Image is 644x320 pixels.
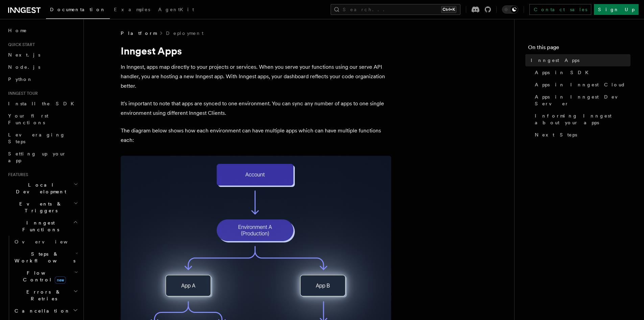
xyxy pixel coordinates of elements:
span: Python [8,77,33,82]
button: Toggle dark mode [502,5,518,14]
a: Python [5,73,79,85]
span: Apps in SDK [535,69,593,76]
a: Leveraging Steps [5,129,79,148]
span: Cancellation [12,307,70,314]
span: Events & Triggers [5,200,74,214]
a: Sign Up [594,4,639,15]
span: Next Steps [535,131,577,138]
a: Apps in Inngest Dev Server [532,91,630,110]
span: Informing Inngest about your apps [535,112,630,126]
a: Apps in Inngest Cloud [532,79,630,91]
p: In Inngest, apps map directly to your projects or services. When you serve your functions using o... [121,62,391,91]
span: Home [8,27,27,34]
button: Events & Triggers [5,198,79,217]
a: Informing Inngest about your apps [532,110,630,129]
p: The diagram below shows how each environment can have multiple apps which can have multiple funct... [121,126,391,145]
button: Flow Controlnew [12,267,79,286]
a: Next Steps [532,129,630,141]
p: It's important to note that apps are synced to one environment. You can sync any number of apps t... [121,99,391,118]
kbd: Ctrl+K [441,6,456,13]
button: Errors & Retries [12,286,79,305]
button: Inngest Functions [5,217,79,236]
a: Inngest Apps [528,54,630,66]
a: Node.js [5,61,79,73]
span: Inngest Functions [5,219,73,233]
span: Steps & Workflows [12,251,75,264]
a: Setting up your app [5,148,79,167]
span: Node.js [8,64,40,70]
span: Features [5,172,28,177]
a: Next.js [5,49,79,61]
h4: On this page [528,43,630,54]
h1: Inngest Apps [121,45,391,57]
button: Local Development [5,179,79,198]
button: Search...Ctrl+K [331,4,460,15]
a: Install the SDK [5,98,79,110]
a: Home [5,24,79,37]
span: Setting up your app [8,151,66,163]
button: Cancellation [12,305,79,317]
a: Your first Functions [5,110,79,129]
span: Local Development [5,182,74,195]
a: Apps in SDK [532,66,630,79]
a: Overview [12,236,79,248]
span: Inngest Apps [531,57,579,64]
span: Errors & Retries [12,289,73,302]
span: Inngest tour [5,91,38,96]
span: Your first Functions [8,113,48,125]
button: Steps & Workflows [12,248,79,267]
a: Contact sales [529,4,591,15]
span: Install the SDK [8,101,78,106]
span: Quick start [5,42,35,47]
span: Documentation [50,7,106,12]
span: Overview [15,239,84,244]
a: Examples [110,2,154,18]
span: Apps in Inngest Dev Server [535,93,630,107]
span: new [55,276,66,284]
span: Platform [121,30,157,37]
span: Next.js [8,52,40,58]
span: Examples [114,7,150,12]
a: Documentation [46,2,110,19]
span: Flow Control [12,270,74,283]
span: Leveraging Steps [8,132,65,144]
span: Apps in Inngest Cloud [535,81,625,88]
a: Deployment [166,30,204,37]
a: AgentKit [154,2,198,18]
span: AgentKit [158,7,194,12]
